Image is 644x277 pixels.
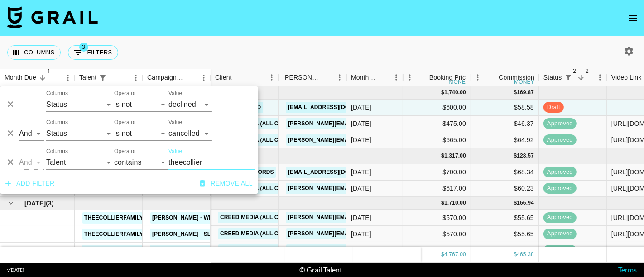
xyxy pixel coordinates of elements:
a: [EMAIL_ADDRESS][DOMAIN_NAME] [286,167,387,178]
a: theecollierfamily [82,212,145,224]
button: Menu [389,71,403,84]
button: hide children [5,197,17,210]
div: Client [211,69,279,86]
div: $55.65 [471,242,539,258]
div: May '25 [351,213,371,222]
div: Video Link [611,69,642,86]
button: Sort [36,72,49,84]
div: $46.37 [471,116,539,132]
div: $ [441,251,444,258]
div: Commission [499,69,534,86]
div: 1 active filter [96,72,109,84]
a: [PERSON_NAME][EMAIL_ADDRESS][DOMAIN_NAME] [286,118,433,129]
div: $617.00 [403,181,471,197]
label: Columns [46,119,68,126]
button: Menu [197,71,211,85]
span: 2 [583,67,592,76]
button: Menu [403,71,417,84]
div: $475.00 [403,116,471,132]
button: Sort [575,71,587,84]
div: $ [441,89,444,96]
a: [PERSON_NAME] - Sleeping With The Lights On [150,229,294,240]
a: Creed Media (All Campaigns) [218,134,312,146]
label: Columns [46,90,68,97]
div: May '25 [351,246,371,255]
label: Value [168,90,182,97]
a: Creed Media (All Campaigns) [218,183,312,194]
select: Logic operator [19,155,44,170]
div: Talent [79,69,96,86]
button: Delete [4,127,17,140]
button: Sort [417,71,429,84]
button: Sort [232,71,245,84]
div: $ [514,199,517,207]
a: [PERSON_NAME][EMAIL_ADDRESS][DOMAIN_NAME] [286,134,433,146]
div: 1,710.00 [444,199,466,207]
div: money [514,79,534,85]
div: $ [514,251,517,258]
a: [PERSON_NAME][EMAIL_ADDRESS][DOMAIN_NAME] [286,183,433,194]
div: money [449,79,470,85]
div: $58.58 [471,100,539,116]
button: Menu [333,71,346,84]
button: Sort [377,71,389,84]
div: Aug '25 [351,119,371,128]
span: approved [543,168,577,177]
button: Menu [593,71,607,84]
div: Month Due [5,69,36,86]
div: Jul '25 [351,167,371,177]
label: Value [168,148,182,155]
div: Status [539,69,607,86]
span: 2 [570,67,579,76]
button: Menu [265,71,279,84]
span: ( 3 ) [46,199,54,208]
button: Menu [61,71,75,85]
button: Sort [486,71,499,84]
div: $ [441,199,444,207]
select: Logic operator [19,126,44,141]
div: [PERSON_NAME] [283,69,320,86]
button: Delete [4,156,17,169]
div: 1,740.00 [444,89,466,96]
div: $64.92 [471,132,539,148]
div: Aug '25 [351,135,371,144]
div: $700.00 [403,164,471,181]
span: approved [543,136,577,144]
a: [PERSON_NAME][EMAIL_ADDRESS][DOMAIN_NAME] [286,212,433,223]
div: v [DATE] [7,267,24,273]
span: [DATE] [24,199,46,208]
button: Sort [320,71,333,84]
div: 166.94 [517,199,534,207]
button: Remove all [196,175,256,192]
div: Status [543,69,562,86]
span: approved [543,213,577,222]
div: 4,767.00 [444,251,466,258]
input: Filter value [168,155,255,170]
img: Grail Talent [7,6,98,28]
div: © Grail Talent [300,265,343,274]
button: Sort [109,72,122,84]
span: approved [543,246,577,254]
span: approved [543,184,577,193]
a: Creed Media (All Campaigns) [218,118,312,129]
div: Booking Price [429,69,469,86]
div: $55.65 [471,210,539,226]
div: 128.57 [517,152,534,160]
a: [EMAIL_ADDRESS][DOMAIN_NAME] [286,102,387,113]
span: 1 [44,67,53,76]
a: [PERSON_NAME] - While We're Young [150,212,265,224]
div: $665.00 [403,132,471,148]
button: Menu [471,71,485,84]
a: Creed Media (All Campaigns) [218,212,312,223]
div: $68.34 [471,164,539,181]
div: Month Due [351,69,377,86]
label: Operator [114,119,136,126]
div: $55.65 [471,226,539,242]
button: Show filters [68,45,118,60]
div: $ [514,152,517,160]
button: Select columns [7,45,61,60]
label: Columns [46,148,68,155]
div: Jul '25 [351,184,371,193]
div: 1,317.00 [444,152,466,160]
div: Month Due [346,69,403,86]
